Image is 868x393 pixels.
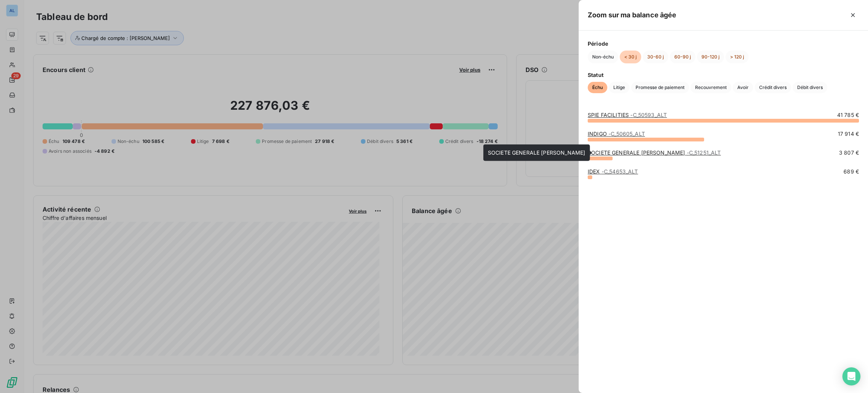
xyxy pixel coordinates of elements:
[687,149,721,156] span: - C_51251_ALT
[620,51,641,63] button: < 30 j
[609,82,630,93] button: Litige
[839,149,859,157] span: 3 807 €
[838,130,859,138] span: 17 914 €
[643,51,668,63] button: 30-60 j
[733,82,753,93] button: Avoir
[608,130,645,137] span: - C_50605_ALT
[630,112,667,118] span: - C_50593_ALT
[631,82,689,93] button: Promesse de paiement
[726,51,749,63] button: > 120 j
[588,10,677,20] h5: Zoom sur ma balance âgée
[588,71,859,79] span: Statut
[588,40,859,48] span: Période
[588,51,618,63] button: Non-échu
[844,168,859,175] span: 689 €
[588,168,638,175] a: IDEX
[755,82,791,93] button: Crédit divers
[602,168,638,175] span: - C_54653_ALT
[691,82,731,93] button: Recouvrement
[837,111,859,119] span: 41 785 €
[670,51,695,63] button: 60-90 j
[488,149,585,156] span: SOCIETE GENERALE [PERSON_NAME]
[697,51,724,63] button: 90-120 j
[842,367,860,385] div: Open Intercom Messenger
[588,149,721,156] a: SOCIETE GENERALE [PERSON_NAME]
[588,112,667,118] a: SPIE FACILITIES
[588,130,645,137] a: INDIGO
[793,82,827,93] button: Débit divers
[588,82,607,93] button: Échu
